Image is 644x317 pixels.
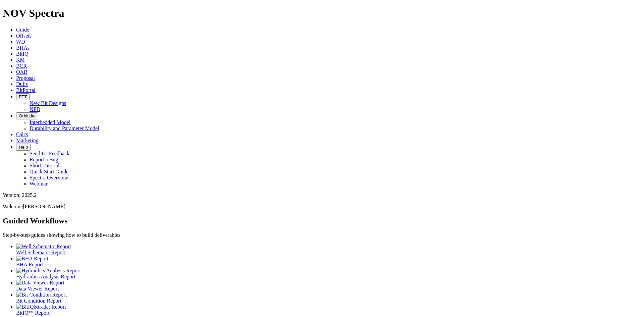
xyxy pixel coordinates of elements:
a: BHAs [16,45,30,51]
img: BHA Report [16,256,48,262]
a: Short Tutorials [30,163,62,168]
a: Data Viewer Report Data Viewer Report [16,280,641,292]
a: Calcs [16,131,28,137]
span: BHA Report [16,262,43,267]
a: Proposal [16,75,35,81]
span: Data Viewer Report [16,286,59,292]
a: NPD [30,106,40,112]
p: Welcome [3,204,641,210]
a: Offsets [16,33,32,39]
a: New Bit Designs [30,100,66,106]
a: Report a Bug [30,157,58,162]
span: FTT [19,94,27,99]
a: Dulls [16,81,28,87]
a: Marketing [16,138,39,143]
button: OrbitLite [16,112,38,119]
p: Step-by-step guides showing how to build deliverables [3,232,641,238]
img: Bit Condition Report [16,292,67,298]
a: Spectra Overview [30,175,68,180]
img: Hydraulics Analysis Report [16,268,81,274]
span: Help [19,145,28,150]
span: Hydraulics Analysis Report [16,274,75,279]
a: OAR [16,69,28,75]
a: KM [16,57,25,63]
h2: Guided Workflows [3,216,641,225]
h1: NOV Spectra [3,7,641,19]
a: BitPortal [16,87,36,93]
a: BHA Report BHA Report [16,256,641,267]
span: Well Schematic Report [16,250,66,255]
a: BCR [16,63,27,69]
a: WD [16,39,25,45]
img: Well Schematic Report [16,244,71,250]
button: FTT [16,93,30,100]
div: Version: 2025.2 [3,192,641,198]
button: Help [16,144,31,151]
a: Interbedded Model [30,119,70,125]
span: OrbitLite [19,113,36,118]
a: Bit Condition Report Bit Condition Report [16,292,641,304]
a: Webinar [30,181,48,187]
a: Guide [16,27,29,33]
span: BitIQ™ Report [16,310,50,316]
img: BitIQ&trade; Report [16,304,66,310]
a: Well Schematic Report Well Schematic Report [16,244,641,255]
a: Durability and Parameter Model [30,125,99,131]
a: Quick Start Guide [30,169,68,174]
a: Hydraulics Analysis Report Hydraulics Analysis Report [16,268,641,279]
a: BitIQ&trade; Report BitIQ™ Report [16,304,641,316]
img: Data Viewer Report [16,280,64,286]
a: BitIQ [16,51,28,57]
span: Bit Condition Report [16,298,61,304]
a: Send Us Feedback [30,151,69,156]
span: [PERSON_NAME] [23,204,65,209]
